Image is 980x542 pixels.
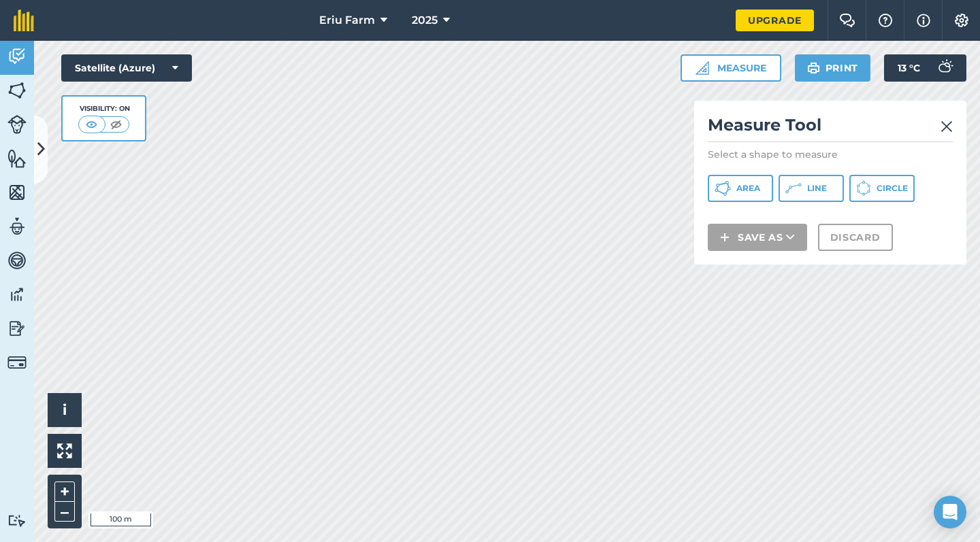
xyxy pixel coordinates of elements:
[884,54,966,82] button: 13 °C
[7,182,27,203] img: svg+xml;base64,PHN2ZyB4bWxucz0iaHR0cDovL3d3dy53My5vcmcvMjAwMC9zdmciIHdpZHRoPSI1NiIgaGVpZ2h0PSI2MC...
[708,224,807,251] button: Save as
[48,393,82,427] button: i
[7,284,27,305] img: svg+xml;base64,PD94bWwgdmVyc2lvbj0iMS4wIiBlbmNvZGluZz0idXRmLTgiPz4KPCEtLSBHZW5lcmF0b3I6IEFkb2JlIE...
[934,496,966,528] div: Open Intercom Messenger
[720,229,730,245] img: svg+xml;base64,PHN2ZyB4bWxucz0iaHR0cDovL3d3dy53My5vcmcvMjAwMC9zdmciIHdpZHRoPSIxNCIgaGVpZ2h0PSIyNC...
[795,54,871,82] button: Print
[708,175,773,202] button: Area
[953,14,970,27] img: A cog icon
[63,401,67,418] span: i
[807,183,827,194] span: Line
[412,12,438,29] span: 2025
[7,216,27,237] img: svg+xml;base64,PD94bWwgdmVyc2lvbj0iMS4wIiBlbmNvZGluZz0idXRmLTgiPz4KPCEtLSBHZW5lcmF0b3I6IEFkb2JlIE...
[7,514,27,527] img: svg+xml;base64,PD94bWwgdmVyc2lvbj0iMS4wIiBlbmNvZGluZz0idXRmLTgiPz4KPCEtLSBHZW5lcmF0b3I6IEFkb2JlIE...
[708,114,953,142] h2: Measure Tool
[83,118,100,131] img: svg+xml;base64,PHN2ZyB4bWxucz0iaHR0cDovL3d3dy53My5vcmcvMjAwMC9zdmciIHdpZHRoPSI1MCIgaGVpZ2h0PSI0MC...
[877,183,908,194] span: Circle
[849,175,915,202] button: Circle
[708,148,953,161] p: Select a shape to measure
[7,115,27,134] img: svg+xml;base64,PD94bWwgdmVyc2lvbj0iMS4wIiBlbmNvZGluZz0idXRmLTgiPz4KPCEtLSBHZW5lcmF0b3I6IEFkb2JlIE...
[839,14,855,27] img: Two speech bubbles overlapping with the left bubble in the forefront
[61,54,192,82] button: Satellite (Azure)
[807,60,820,76] img: svg+xml;base64,PHN2ZyB4bWxucz0iaHR0cDovL3d3dy53My5vcmcvMjAwMC9zdmciIHdpZHRoPSIxOSIgaGVpZ2h0PSIyNC...
[931,54,958,82] img: svg+xml;base64,PD94bWwgdmVyc2lvbj0iMS4wIiBlbmNvZGluZz0idXRmLTgiPz4KPCEtLSBHZW5lcmF0b3I6IEFkb2JlIE...
[736,10,814,31] a: Upgrade
[7,353,27,372] img: svg+xml;base64,PD94bWwgdmVyc2lvbj0iMS4wIiBlbmNvZGluZz0idXRmLTgiPz4KPCEtLSBHZW5lcmF0b3I6IEFkb2JlIE...
[108,118,125,131] img: svg+xml;base64,PHN2ZyB4bWxucz0iaHR0cDovL3d3dy53My5vcmcvMjAwMC9zdmciIHdpZHRoPSI1MCIgaGVpZ2h0PSI0MC...
[898,54,920,82] span: 13 ° C
[736,183,760,194] span: Area
[319,12,375,29] span: Eriu Farm
[696,61,709,75] img: Ruler icon
[818,224,893,251] button: Discard
[54,502,75,522] button: –
[7,46,27,67] img: svg+xml;base64,PD94bWwgdmVyc2lvbj0iMS4wIiBlbmNvZGluZz0idXRmLTgiPz4KPCEtLSBHZW5lcmF0b3I6IEFkb2JlIE...
[7,250,27,271] img: svg+xml;base64,PD94bWwgdmVyc2lvbj0iMS4wIiBlbmNvZGluZz0idXRmLTgiPz4KPCEtLSBHZW5lcmF0b3I6IEFkb2JlIE...
[7,318,27,339] img: svg+xml;base64,PD94bWwgdmVyc2lvbj0iMS4wIiBlbmNvZGluZz0idXRmLTgiPz4KPCEtLSBHZW5lcmF0b3I6IEFkb2JlIE...
[7,80,27,101] img: svg+xml;base64,PHN2ZyB4bWxucz0iaHR0cDovL3d3dy53My5vcmcvMjAwMC9zdmciIHdpZHRoPSI1NiIgaGVpZ2h0PSI2MC...
[14,10,34,31] img: fieldmargin Logo
[78,103,130,114] div: Visibility: On
[7,148,27,169] img: svg+xml;base64,PHN2ZyB4bWxucz0iaHR0cDovL3d3dy53My5vcmcvMjAwMC9zdmciIHdpZHRoPSI1NiIgaGVpZ2h0PSI2MC...
[779,175,844,202] button: Line
[917,12,930,29] img: svg+xml;base64,PHN2ZyB4bWxucz0iaHR0cDovL3d3dy53My5vcmcvMjAwMC9zdmciIHdpZHRoPSIxNyIgaGVpZ2h0PSIxNy...
[57,443,72,458] img: Four arrows, one pointing top left, one top right, one bottom right and the last bottom left
[54,481,75,502] button: +
[877,14,894,27] img: A question mark icon
[681,54,781,82] button: Measure
[941,118,953,135] img: svg+xml;base64,PHN2ZyB4bWxucz0iaHR0cDovL3d3dy53My5vcmcvMjAwMC9zdmciIHdpZHRoPSIyMiIgaGVpZ2h0PSIzMC...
